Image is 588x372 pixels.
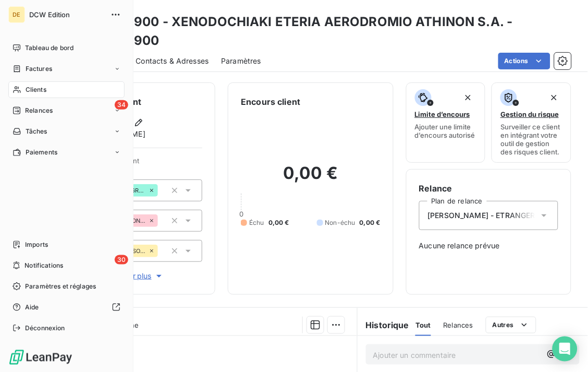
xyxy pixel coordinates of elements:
[158,216,166,225] input: Ajouter une valeur
[325,218,356,227] span: Non-échu
[415,321,431,329] span: Tout
[486,317,536,333] button: Autres
[26,85,46,94] span: Clients
[25,106,53,115] span: Relances
[158,246,166,256] input: Ajouter une valeur
[498,53,550,69] button: Actions
[24,261,63,270] span: Notifications
[25,43,73,53] span: Tableau de bord
[25,323,65,333] span: Déconnexion
[115,100,128,110] span: 34
[158,186,166,195] input: Ajouter une valeur
[25,240,48,249] span: Imports
[26,127,47,136] span: Tâches
[84,270,202,282] button: Voir plus
[84,157,202,171] span: Propriétés Client
[25,303,39,312] span: Aide
[444,321,473,329] span: Relances
[241,95,300,108] h6: Encours client
[249,218,264,227] span: Échu
[29,10,104,19] span: DCW Edition
[92,13,571,50] h3: XEN25900 - XENODOCHIAKI ETERIA AERODROMIO ATHINON S.A. - XEN25900
[241,163,380,194] h2: 0,00 €
[419,241,558,251] span: Aucune relance prévue
[428,210,536,221] span: [PERSON_NAME] - ETRANGER
[8,349,73,366] img: Logo LeanPay
[268,218,289,227] span: 0,00 €
[360,218,381,227] span: 0,00 €
[8,299,125,316] a: Aide
[123,271,164,281] span: Voir plus
[26,64,52,74] span: Factures
[25,282,96,291] span: Paramètres et réglages
[415,123,477,139] span: Ajouter une limite d’encours autorisé
[500,110,559,118] span: Gestion du risque
[115,255,128,265] span: 30
[239,210,243,218] span: 0
[26,148,57,157] span: Paiements
[415,110,470,118] span: Limite d’encours
[419,182,558,195] h6: Relance
[136,56,209,66] span: Contacts & Adresses
[8,6,25,23] div: DE
[358,319,410,331] h6: Historique
[500,123,562,156] span: Surveiller ce client en intégrant votre outil de gestion des risques client.
[492,82,571,163] button: Gestion du risqueSurveiller ce client en intégrant votre outil de gestion des risques client.
[221,56,261,66] span: Paramètres
[553,337,578,362] div: Open Intercom Messenger
[406,82,486,163] button: Limite d’encoursAjouter une limite d’encours autorisé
